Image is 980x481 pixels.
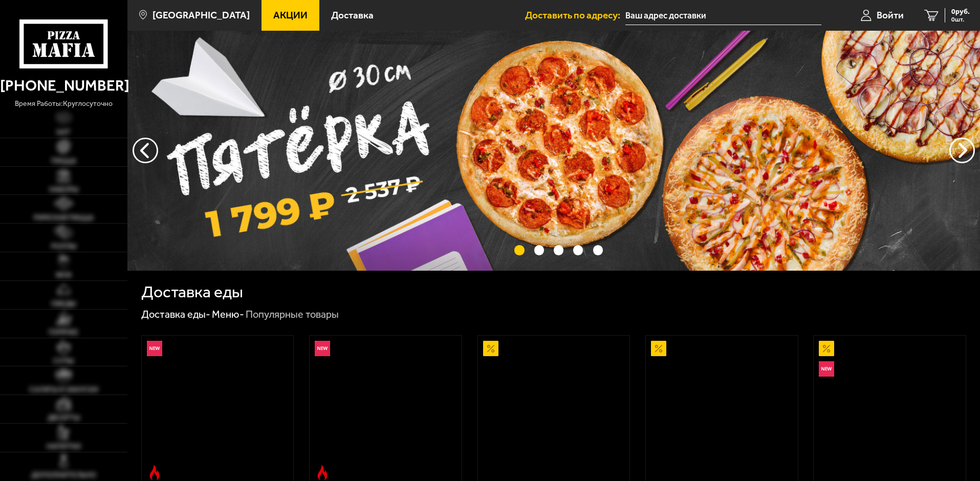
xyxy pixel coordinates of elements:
img: Новинка [147,341,162,356]
span: Наборы [49,186,78,193]
span: Войти [877,10,904,20]
span: Роллы [51,243,76,250]
img: Острое блюдо [315,465,330,480]
span: Акции [273,10,308,20]
span: Римская пицца [34,214,94,222]
input: Ваш адрес доставки [625,6,821,25]
button: точки переключения [554,245,563,255]
span: Супы [53,358,74,365]
span: Доставка [331,10,374,20]
a: Доставка еды- [141,308,210,320]
span: Пицца [51,158,76,165]
button: предыдущий [949,138,975,163]
span: 0 шт. [951,16,970,23]
img: Акционный [651,341,666,356]
span: WOK [56,272,72,279]
button: точки переключения [593,245,603,255]
span: Десерты [48,414,80,422]
img: Акционный [819,341,834,356]
img: Акционный [483,341,498,356]
button: следующий [133,138,158,163]
span: Горячее [49,329,78,336]
button: точки переключения [573,245,583,255]
span: [GEOGRAPHIC_DATA] [153,10,250,20]
button: точки переключения [534,245,544,255]
span: Хит [56,129,71,136]
img: Новинка [315,341,330,356]
span: Салаты и закуски [29,386,98,393]
button: точки переключения [514,245,524,255]
span: 0 руб. [951,8,970,15]
img: Острое блюдо [147,465,162,480]
span: Дополнительно [31,472,96,479]
a: Меню- [212,308,244,320]
span: Напитки [47,443,81,450]
div: Популярные товары [246,308,339,321]
h1: Доставка еды [141,284,243,300]
img: Новинка [819,361,834,377]
span: Доставить по адресу: [525,10,625,20]
span: Обеды [51,300,76,308]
